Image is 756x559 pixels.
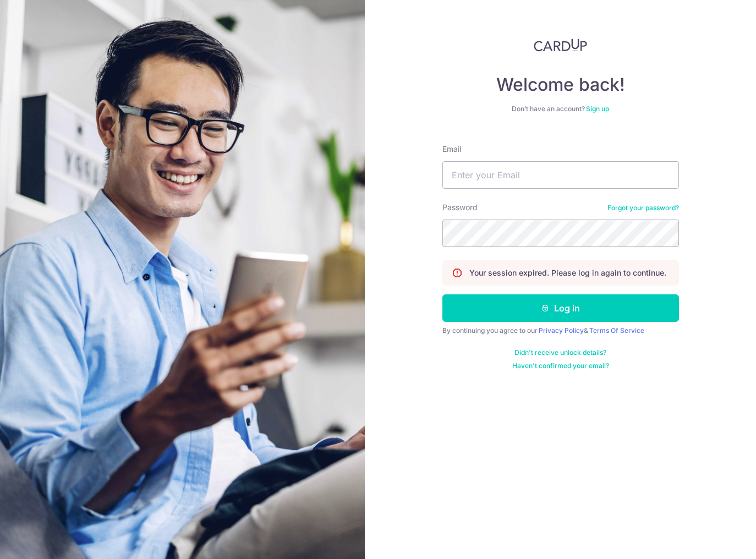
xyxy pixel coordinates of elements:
[512,361,609,370] a: Haven't confirmed your email?
[442,326,679,335] div: By continuing you agree to our &
[442,294,679,322] button: Log in
[442,144,461,155] label: Email
[589,326,644,335] a: Terms Of Service
[442,105,679,113] div: Don’t have an account?
[586,105,609,113] a: Sign up
[442,74,679,96] h4: Welcome back!
[514,348,606,357] a: Didn't receive unlock details?
[442,202,478,213] label: Password
[469,267,666,278] p: Your session expired. Please log in again to continue.
[442,161,679,189] input: Enter your Email
[534,39,588,52] img: CardUp Logo
[539,326,584,335] a: Privacy Policy
[607,204,679,212] a: Forgot your password?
